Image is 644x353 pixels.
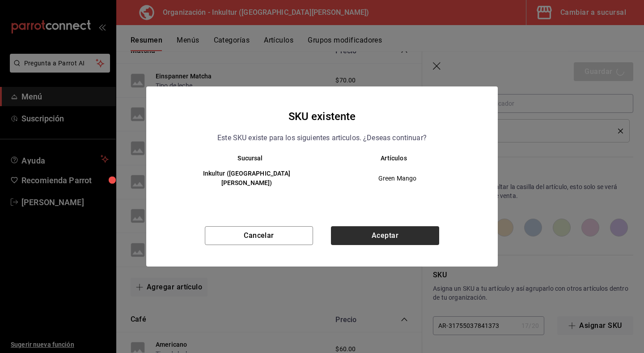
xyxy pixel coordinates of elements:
[217,132,427,144] p: Este SKU existe para los siguientes articulos. ¿Deseas continuar?
[164,155,322,162] th: Sucursal
[330,174,465,183] span: Green Mango
[322,155,480,162] th: Artículos
[331,226,439,245] button: Aceptar
[288,108,356,125] h4: SKU existente
[205,226,313,245] button: Cancelar
[178,169,315,189] h6: Inkultur ([GEOGRAPHIC_DATA][PERSON_NAME])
